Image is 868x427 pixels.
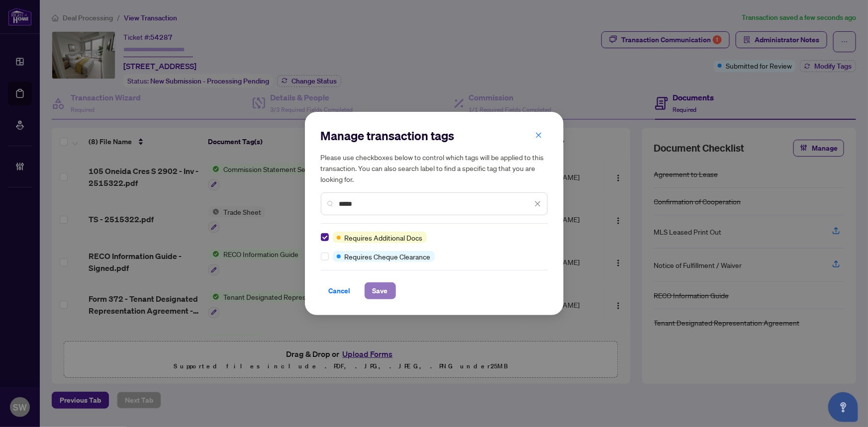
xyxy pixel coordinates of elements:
span: Requires Additional Docs [345,232,423,243]
span: Cancel [329,283,351,299]
button: Open asap [828,392,858,422]
span: close [534,200,541,207]
button: Cancel [321,282,359,299]
span: Save [373,283,388,299]
span: Requires Cheque Clearance [345,251,431,262]
span: close [535,132,542,139]
button: Save [365,282,396,299]
h5: Please use checkboxes below to control which tags will be applied to this transaction. You can al... [321,152,548,184]
h2: Manage transaction tags [321,128,548,144]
